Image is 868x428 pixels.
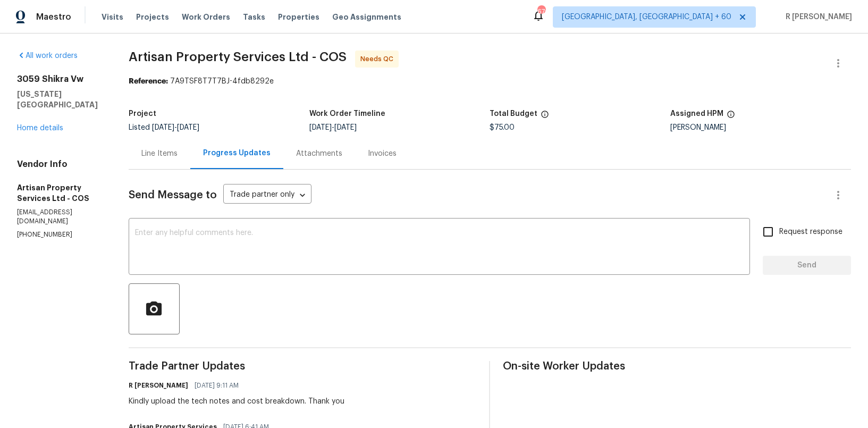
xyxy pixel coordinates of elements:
span: Request response [779,226,842,238]
h2: 3059 Shikra Vw [17,74,103,85]
span: - [309,124,357,131]
h5: Artisan Property Services Ltd - COS [17,182,103,204]
div: [PERSON_NAME] [670,124,851,131]
span: Listed [129,124,199,131]
h5: Total Budget [490,110,537,118]
h5: Project [129,110,156,118]
span: R [PERSON_NAME] [781,12,852,22]
span: [DATE] [152,124,174,131]
span: The total cost of line items that have been proposed by Opendoor. This sum includes line items th... [541,110,549,124]
div: 670 [537,6,545,17]
span: [DATE] [309,124,332,131]
div: Invoices [368,148,397,159]
span: Send Message to [129,190,217,200]
p: [EMAIL_ADDRESS][DOMAIN_NAME] [17,208,103,226]
span: [GEOGRAPHIC_DATA], [GEOGRAPHIC_DATA] + 60 [562,12,731,22]
h6: R [PERSON_NAME] [129,380,188,391]
h4: Vendor Info [17,159,103,170]
span: Work Orders [182,12,230,22]
span: Visits [102,12,123,22]
h5: Assigned HPM [670,110,723,118]
h5: [US_STATE][GEOGRAPHIC_DATA] [17,89,103,110]
span: Tasks [243,13,265,21]
span: Maestro [36,12,71,22]
div: 7A9TSF8T7T7BJ-4fdb8292e [129,76,851,87]
a: Home details [17,124,63,132]
span: The hpm assigned to this work order. [727,110,735,124]
span: On-site Worker Updates [503,361,851,372]
p: [PHONE_NUMBER] [17,230,103,239]
span: Needs QC [360,54,398,64]
span: Projects [136,12,169,22]
span: [DATE] [177,124,199,131]
span: [DATE] 9:11 AM [195,380,239,391]
div: Trade partner only [223,187,311,204]
span: Trade Partner Updates [129,361,477,372]
span: [DATE] [334,124,357,131]
b: Reference: [129,78,168,85]
a: All work orders [17,52,78,60]
span: Geo Assignments [332,12,401,22]
div: Progress Updates [203,148,271,158]
div: Attachments [296,148,342,159]
div: Line Items [141,148,178,159]
span: Properties [278,12,319,22]
div: Kindly upload the tech notes and cost breakdown. Thank you [129,396,344,407]
h5: Work Order Timeline [309,110,385,118]
span: - [152,124,199,131]
span: $75.00 [490,124,515,131]
span: Artisan Property Services Ltd - COS [129,51,347,63]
